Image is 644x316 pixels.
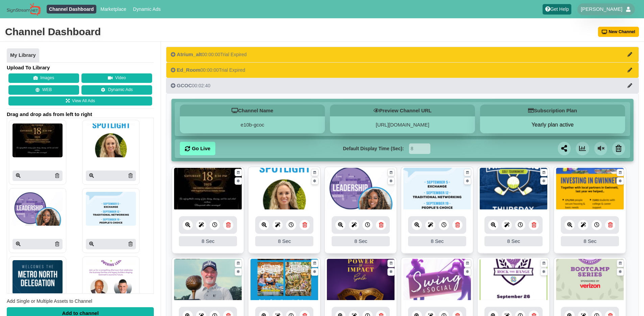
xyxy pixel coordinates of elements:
[332,236,390,246] div: 8 Sec
[180,116,325,133] div: e10b-gcoc
[130,5,163,14] a: Dynamic Ads
[327,168,395,210] img: 2.016 mb
[174,168,242,210] img: 665.839 kb
[7,48,39,63] a: My Library
[480,105,625,116] h5: Subscription Plan
[409,143,430,154] input: Seconds
[7,64,154,71] h4: Upload To Library
[251,168,318,210] img: 1882.354 kb
[343,145,404,152] label: Default Display Time (Sec):
[610,284,644,316] iframe: Chat Widget
[598,27,639,37] button: New Channel
[8,96,152,106] a: View All Ads
[166,62,639,78] button: Ed_Room00:00:00Trial Expired
[330,105,475,116] h5: Preview Channel URL
[255,236,313,246] div: 8 Sec
[86,192,136,226] img: P250x250 image processing20250915 1472544 1fhtlgu
[81,85,152,95] a: Dynamic Ads
[174,259,242,301] img: 11.268 mb
[13,123,63,157] img: P250x250 image processing20250916 1593173 1v3xvt3
[180,142,215,155] a: Go Live
[220,52,247,57] span: Trial Expired
[403,168,471,210] img: 1305.703 kb
[480,259,547,301] img: 1940.774 kb
[86,123,136,157] img: P250x250 image processing20250916 1593173 kxl6a8
[219,67,245,73] span: Trial Expired
[556,168,624,210] img: 3.994 mb
[480,121,625,128] button: Yearly plan active
[81,73,152,83] button: Video
[408,236,466,246] div: 8 Sec
[376,122,429,128] a: [URL][DOMAIN_NAME]
[166,78,639,93] button: GCOC00:02:40
[177,51,202,57] span: Atrium_alt
[480,168,547,210] img: 2.459 mb
[543,4,571,15] a: Get Help
[177,83,192,88] span: GCOC
[556,259,624,301] img: 1091.782 kb
[7,3,41,16] img: Sign Stream.NET
[98,5,129,14] a: Marketplace
[86,260,136,294] img: P250x250 image processing20250908 996236 1w0lz5u
[7,298,92,304] span: Add Single or Multiple Assets to Channel
[171,82,210,89] div: 00:02:40
[171,67,245,73] div: 00:00:00
[171,51,247,58] div: 00:00:00
[166,47,639,62] button: Atrium_alt00:00:00Trial Expired
[403,259,471,301] img: 4.659 mb
[180,105,325,116] h5: Channel Name
[177,67,200,73] span: Ed_Room
[484,236,543,246] div: 8 Sec
[13,260,63,294] img: P250x250 image processing20250908 996236 t81omi
[581,6,622,13] span: [PERSON_NAME]
[8,85,79,95] button: WEB
[7,111,154,118] span: Drag and drop ads from left to right
[179,236,237,246] div: 8 Sec
[561,236,619,246] div: 8 Sec
[8,73,79,83] button: Images
[251,259,318,301] img: 2.316 mb
[5,25,101,39] div: Channel Dashboard
[47,5,96,14] a: Channel Dashboard
[13,192,63,226] img: P250x250 image processing20250915 1472544 u3jpqp
[327,259,395,301] img: 2.226 mb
